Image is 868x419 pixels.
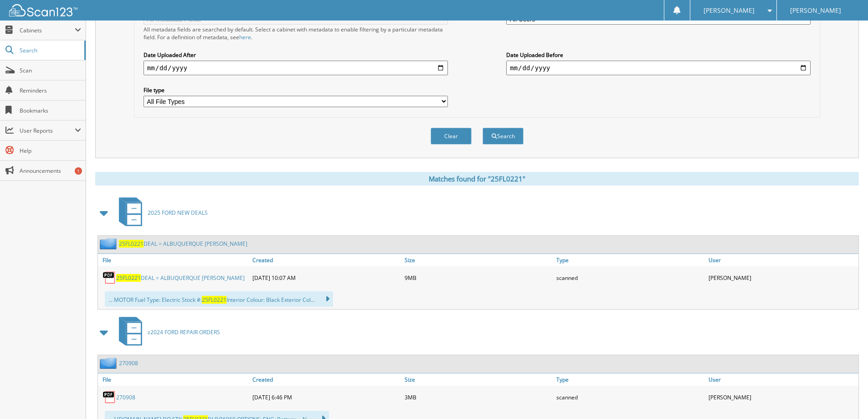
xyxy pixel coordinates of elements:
input: start [144,61,448,75]
div: [PERSON_NAME] [706,269,858,287]
img: PDF.png [103,271,116,285]
span: 25FL0221 [202,296,226,304]
div: [DATE] 6:46 PM [250,388,402,406]
a: Size [402,373,555,386]
div: 9MB [402,269,555,287]
a: File [98,254,250,266]
span: z2024 FORD REPAIR ORDERS [148,328,220,336]
a: 2025 FORD NEW DEALS [113,195,208,231]
label: Date Uploaded After [144,51,448,59]
span: 25FL0221 [119,240,144,248]
a: z2024 FORD REPAIR ORDERS [113,314,220,350]
div: ... MOTOR Fuel Type: Electric Stock #: Interior Colour: Black Exterior Col... [105,291,333,307]
div: Matches found for "25FL0221" [95,172,859,186]
img: folder2.png [100,357,119,369]
div: 1 [75,167,82,175]
div: scanned [554,269,706,287]
span: Bookmarks [20,107,81,114]
div: All metadata fields are searched by default. Select a cabinet with metadata to enable filtering b... [144,26,448,41]
a: 270908 [116,393,135,401]
span: 2025 FORD NEW DEALS [148,209,208,217]
a: Type [554,373,706,386]
a: here [239,33,251,41]
img: folder2.png [100,238,119,249]
a: File [98,373,250,386]
span: Announcements [20,167,81,175]
span: Reminders [20,87,81,94]
span: [PERSON_NAME] [704,8,755,13]
span: Cabinets [20,26,75,34]
span: [PERSON_NAME] [790,8,841,13]
button: Search [483,128,524,145]
a: Created [250,373,402,386]
a: 25FL0221DEAL = ALBUQUERQUE [PERSON_NAME] [119,240,247,248]
a: Created [250,254,402,266]
div: [DATE] 10:07 AM [250,269,402,287]
div: [PERSON_NAME] [706,388,858,406]
a: User [706,373,858,386]
label: File type [144,86,448,94]
span: User Reports [20,127,75,134]
div: 3MB [402,388,555,406]
input: end [506,61,811,75]
a: 25FL0221DEAL = ALBUQUERQUE [PERSON_NAME] [116,274,245,282]
span: Help [20,147,81,155]
span: 25FL0221 [116,274,141,282]
a: User [706,254,858,266]
a: Size [402,254,555,266]
label: Date Uploaded Before [506,51,811,59]
div: scanned [554,388,706,406]
span: Scan [20,67,81,74]
span: Search [20,47,80,54]
img: scan123-logo-white.svg [9,4,77,16]
a: Type [554,254,706,266]
a: 270908 [119,359,138,367]
img: PDF.png [103,390,116,404]
button: Clear [431,128,472,145]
